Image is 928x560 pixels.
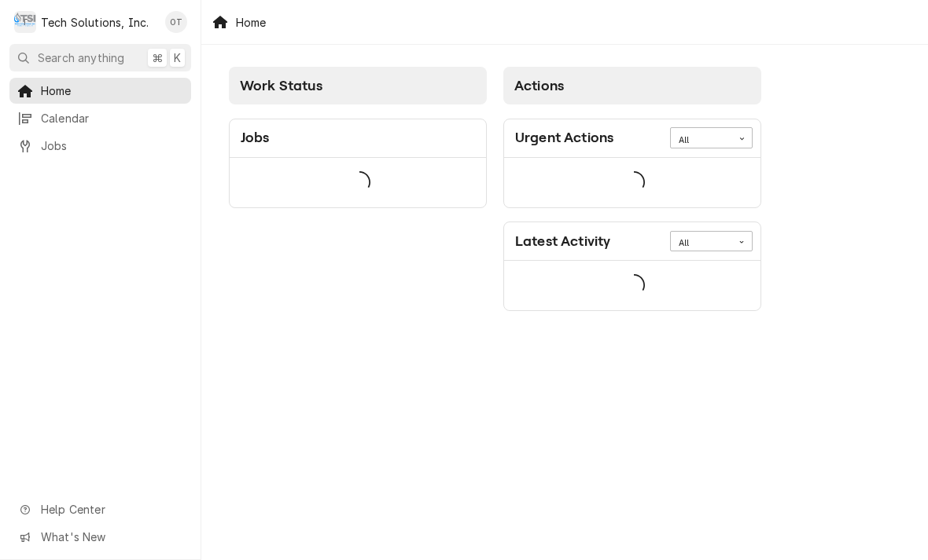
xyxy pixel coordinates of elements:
span: Loading... [623,269,645,302]
div: Card Header [230,119,486,158]
div: Card Column Content [229,104,487,269]
div: Tech Solutions, Inc. [41,14,149,31]
div: Otis Tooley's Avatar [165,11,187,33]
span: Calendar [41,110,183,126]
div: Card Data [504,158,760,207]
div: Card Data Filter Control [670,127,753,148]
a: Go to What's New [9,524,191,550]
div: Card Header [504,222,760,261]
div: Card Title [515,231,610,252]
div: Card Title [515,127,613,148]
div: Card Header [504,119,760,158]
a: Jobs [9,133,191,159]
div: Card Column: Actions [495,59,770,320]
span: Search anything [38,49,124,66]
span: ⌘ [152,49,163,66]
div: Card Column: Work Status [221,59,495,320]
div: Card Data [504,261,760,310]
div: All [679,237,724,250]
div: Card Data [230,158,486,207]
div: Card: Urgent Actions [503,119,761,208]
div: Card Column Header [503,67,761,104]
a: Go to Help Center [9,496,191,522]
div: Card: Latest Activity [503,221,761,311]
div: Card: Jobs [229,119,487,208]
a: Calendar [9,105,191,131]
span: Work Status [240,78,322,93]
div: Dashboard [201,45,928,339]
div: Card Title [241,127,270,148]
span: Loading... [348,166,370,199]
div: T [14,11,36,33]
span: Jobs [41,137,183,154]
button: Search anything⌘K [9,44,191,71]
div: OT [165,11,187,33]
span: What's New [41,529,182,545]
div: Card Column Header [229,67,487,104]
span: Help Center [41,501,182,518]
a: Home [9,78,191,104]
span: K [174,49,181,66]
div: Card Column Content [503,104,761,311]
div: Card Data Filter Control [670,231,753,251]
span: Actions [514,78,564,93]
div: Tech Solutions, Inc.'s Avatar [14,11,36,33]
span: Home [41,82,183,99]
span: Loading... [623,166,645,199]
div: All [679,134,724,147]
